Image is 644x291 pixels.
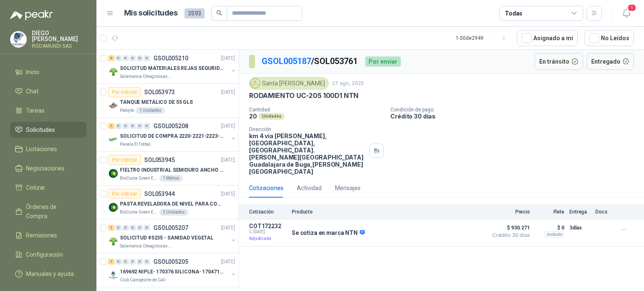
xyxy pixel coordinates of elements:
div: 0 [130,225,136,231]
div: 1 [108,259,114,265]
img: Company Logo [108,270,118,280]
span: search [216,10,222,16]
p: Precio [488,209,530,215]
button: 1 [619,6,634,21]
a: Negociaciones [10,160,86,176]
div: Por cotizar [108,189,141,199]
div: 0 [130,55,136,61]
a: 1 0 0 0 0 0 GSOL005205[DATE] Company Logo169692 NIPLE- 170376 SILICONA- 170471 VALVULA REGClub Ca... [108,257,237,283]
a: Chat [10,83,86,99]
div: 0 [130,123,136,129]
p: Flete [535,209,564,215]
p: [DATE] [221,88,235,96]
a: Configuración [10,247,86,263]
img: Company Logo [108,168,118,178]
p: GSOL005207 [153,225,188,231]
p: [DATE] [221,122,235,130]
p: Panela El Trébol [120,141,151,148]
p: / SOL053761 [262,55,358,68]
div: 1 [108,225,114,231]
div: Por cotizar [108,87,141,97]
p: Crédito 30 días [390,113,641,120]
div: 0 [115,225,122,231]
div: 0 [122,55,129,61]
p: PASTA REVELADORA DE NIVEL PARA COMBUSTIBLES/ACEITES DE COLOR ROSADA marca kolor kut [120,200,224,208]
p: Patojito [120,107,134,114]
p: Salamanca Oleaginosas SAS [120,243,173,250]
a: Inicio [10,64,86,80]
p: Adjudicada [249,234,287,243]
div: 0 [115,123,122,129]
p: SOL053973 [144,89,175,95]
div: 0 [144,123,150,129]
a: 1 0 0 0 0 0 GSOL005207[DATE] Company LogoSOLICITUD #5235 - SANIDAD VEGETALSalamanca Oleaginosas SAS [108,223,237,250]
img: Company Logo [108,100,118,111]
p: 20 [249,113,257,120]
span: $ 930.271 [488,223,530,233]
p: 27 ago, 2025 [332,80,364,88]
button: Asignado a mi [517,30,578,46]
img: Company Logo [10,31,26,47]
img: Company Logo [251,79,260,88]
img: Company Logo [108,134,118,144]
div: Mensajes [335,183,361,193]
span: Remisiones [26,231,57,240]
div: 0 [137,55,143,61]
span: C: [DATE] [249,229,287,234]
p: GSOL005205 [153,259,188,265]
div: 0 [137,259,143,265]
p: $ 0 [535,223,564,233]
span: Órdenes de Compra [26,202,78,221]
p: GSOL005210 [153,55,188,61]
p: Condición de pago [390,107,641,113]
button: Entregado [587,53,634,70]
p: [DATE] [221,156,235,164]
img: Company Logo [108,67,118,77]
div: Incluido [545,231,564,238]
p: BioCosta Green Energy S.A.S [120,175,158,182]
div: Todas [505,9,522,18]
div: 0 [115,55,122,61]
p: RODAMIENTO UC-205 100D1 NTN [249,91,358,100]
a: Por cotizarSOL053945[DATE] Company LogoFIELTRO INDUSTRIAL SEMIDURO ANCHO 25 MMBioCosta Green Ener... [96,152,239,185]
div: 0 [122,225,129,231]
p: 3 días [569,223,590,233]
span: Chat [26,87,39,96]
p: RODAMUNDI SAS [32,44,86,49]
div: Unidades [259,113,285,120]
span: Tareas [26,106,44,115]
a: Por cotizarSOL053944[DATE] Company LogoPASTA REVELADORA DE NIVEL PARA COMBUSTIBLES/ACEITES DE COL... [96,185,239,219]
a: Órdenes de Compra [10,199,86,224]
p: SOLICITUD DE COMPRA 2220-2221-2223-2224 [120,132,224,140]
div: 0 [137,225,143,231]
img: Company Logo [108,202,118,212]
button: En tránsito [535,53,583,70]
span: 3593 [184,8,205,18]
span: Configuración [26,250,63,259]
p: [DATE] [221,258,235,266]
p: [DATE] [221,54,235,62]
p: Club Campestre de Cali [120,277,166,283]
p: km 4 via [PERSON_NAME], [GEOGRAPHIC_DATA], [GEOGRAPHIC_DATA]. [PERSON_NAME][GEOGRAPHIC_DATA] Guad... [249,132,366,175]
div: Por cotizar [108,155,141,165]
div: 0 [137,123,143,129]
p: Docs [595,209,612,215]
a: Manuales y ayuda [10,266,86,282]
a: 3 0 0 0 0 0 GSOL005210[DATE] Company LogoSOLICITUD MATERIALES REJAS SEGURIDAD - OFICINASalamanca ... [108,53,237,80]
p: BioCosta Green Energy S.A.S [120,209,158,216]
span: Manuales y ayuda [26,269,74,278]
a: GSOL005187 [262,56,311,66]
p: GSOL005208 [153,123,188,129]
div: 0 [144,225,150,231]
span: Solicitudes [26,125,55,134]
h1: Mis solicitudes [124,7,178,19]
p: Producto [292,209,483,215]
a: Remisiones [10,227,86,243]
p: TANQUE METÁLICO DE 55 GLS [120,98,193,106]
div: 0 [115,259,122,265]
p: [DATE] [221,224,235,232]
p: SOLICITUD #5235 - SANIDAD VEGETAL [120,234,213,242]
p: Salamanca Oleaginosas SAS [120,73,173,80]
p: FIELTRO INDUSTRIAL SEMIDURO ANCHO 25 MM [120,166,224,174]
p: Cantidad [249,107,384,113]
